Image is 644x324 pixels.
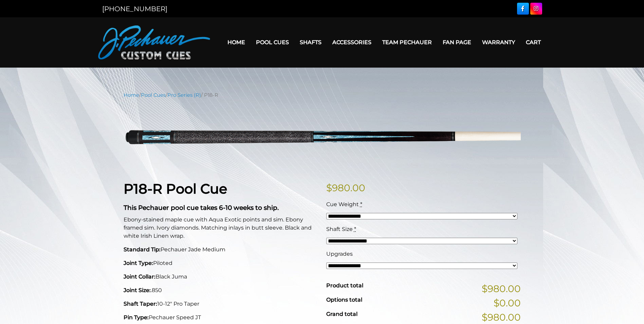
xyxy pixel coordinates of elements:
a: Pool Cues [251,34,294,51]
span: Grand total [326,311,357,317]
img: p18-R.png [124,104,521,170]
a: Team Pechauer [377,34,437,51]
strong: Joint Size: [124,287,151,293]
span: Upgrades [326,251,353,257]
a: Pro Series (R) [167,92,201,98]
a: Pool Cues [141,92,166,98]
p: Piloted [124,259,318,267]
span: Cue Weight [326,201,359,208]
span: $ [326,182,332,194]
strong: P18-R Pool Cue [124,180,227,197]
span: Product total [326,282,363,289]
a: Fan Page [437,34,477,51]
strong: Standard Tip: [124,246,161,253]
strong: This Pechauer pool cue takes 6-10 weeks to ship. [124,204,279,212]
img: Pechauer Custom Cues [98,25,210,59]
a: Home [124,92,139,98]
p: 10-12" Pro Taper [124,300,318,308]
a: Cart [520,34,546,51]
a: Shafts [294,34,327,51]
p: Black Juma [124,273,318,281]
nav: Breadcrumb [124,91,521,99]
strong: Shaft Taper: [124,301,157,307]
a: [PHONE_NUMBER] [102,5,167,13]
bdi: 980.00 [326,182,365,194]
strong: Pin Type: [124,314,149,321]
p: Pechauer Jade Medium [124,246,318,254]
p: Pechauer Speed JT [124,313,318,322]
span: Shaft Size [326,226,353,232]
p: .850 [124,286,318,294]
a: Accessories [327,34,377,51]
a: Home [222,34,251,51]
span: $980.00 [482,282,521,296]
strong: Joint Collar: [124,273,155,280]
span: Options total [326,296,362,303]
p: Ebony-stained maple cue with Aqua Exotic points and sim. Ebony framed sim. Ivory diamonds. Matchi... [124,216,318,240]
span: $0.00 [494,296,521,310]
abbr: required [354,226,356,232]
a: Warranty [477,34,520,51]
strong: Joint Type: [124,260,153,266]
abbr: required [360,201,362,208]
